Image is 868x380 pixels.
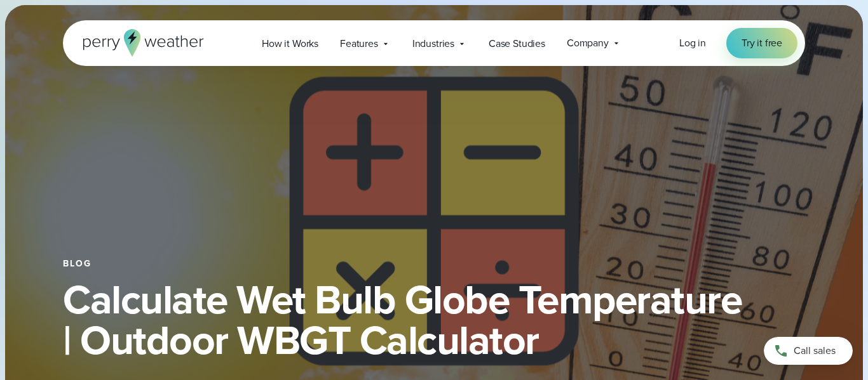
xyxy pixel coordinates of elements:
[478,30,556,56] a: Case Studies
[742,36,782,51] span: Try it free
[251,30,329,56] a: How it Works
[679,36,706,51] a: Log in
[764,337,853,365] a: Call sales
[63,259,805,269] div: Blog
[679,36,706,50] span: Log in
[262,36,318,51] span: How it Works
[726,28,797,58] a: Try it free
[63,279,805,360] h1: Calculate Wet Bulb Globe Temperature | Outdoor WBGT Calculator
[489,36,545,51] span: Case Studies
[794,343,836,358] span: Call sales
[567,36,609,51] span: Company
[340,36,378,51] span: Features
[412,36,454,51] span: Industries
